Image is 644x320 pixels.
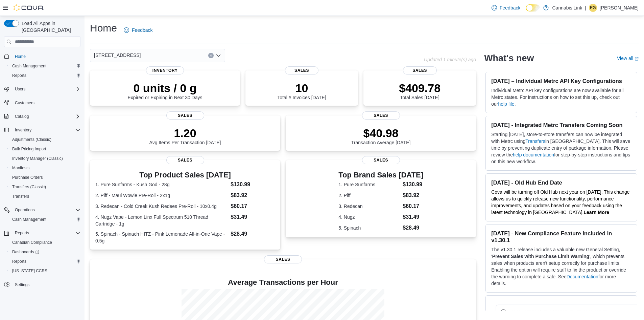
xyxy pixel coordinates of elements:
button: Settings [1,280,83,290]
p: Starting [DATE], store-to-store transfers can now be integrated with Metrc using in [GEOGRAPHIC_D... [491,131,631,165]
a: Settings [12,281,32,289]
span: Sales [362,156,400,164]
span: Transfers (Classic) [9,183,80,191]
span: Cash Management [12,63,46,69]
button: Reports [12,229,32,237]
span: Sales [285,66,319,74]
a: Transfers (Classic) [9,183,49,191]
button: Inventory [1,125,83,135]
span: Users [15,86,25,92]
span: Transfers [9,192,80,200]
span: [STREET_ADDRESS] [94,51,141,59]
h3: [DATE] - Integrated Metrc Transfers Coming Soon [491,122,631,128]
dt: 3. Redecan [338,203,400,210]
span: Sales [166,111,204,120]
dd: $83.92 [231,191,275,199]
nav: Complex example [4,48,80,307]
a: Feedback [121,23,155,37]
h3: Top Product Sales [DATE] [95,171,275,179]
a: View allExternal link [617,56,639,61]
span: Customers [12,99,80,107]
dd: $60.17 [403,202,423,210]
button: Reports [1,228,83,238]
a: Manifests [9,164,32,172]
span: EG [590,4,596,12]
span: Adjustments (Classic) [12,137,51,142]
span: Cova will be turning off Old Hub next year on [DATE]. This change allows us to quickly release ne... [491,189,629,215]
a: Documentation [567,274,598,279]
span: Customers [15,100,34,106]
dt: 1. Pure Sunfarms - Kush God - 28g [95,181,228,188]
h2: What's new [484,53,534,64]
p: The v1.30.1 release includes a valuable new General Setting, ' ', which prevents sales when produ... [491,246,631,287]
h1: Home [90,21,117,35]
dd: $31.49 [403,213,423,221]
span: Reports [12,73,26,78]
span: Purchase Orders [12,175,43,180]
button: Customers [1,98,83,108]
p: 0 units / 0 g [128,81,202,95]
p: Cannabis Link [552,4,582,12]
button: Canadian Compliance [7,238,83,247]
dd: $130.99 [231,180,275,189]
p: | [585,4,586,12]
p: $40.98 [351,126,411,140]
button: Open list of options [216,53,221,58]
strong: Prevent Sales with Purchase Limit Warning [492,254,589,259]
span: Sales [166,156,204,164]
button: Cash Management [7,61,83,71]
span: [US_STATE] CCRS [12,268,47,274]
span: Washington CCRS [9,267,80,275]
dt: 1. Pure Sunfarms [338,181,400,188]
button: Bulk Pricing Import [7,144,83,154]
span: Cash Management [12,217,46,222]
a: [US_STATE] CCRS [9,267,50,275]
span: Reports [9,257,80,265]
button: Catalog [12,112,31,121]
button: Operations [1,205,83,215]
input: Dark Mode [526,4,540,12]
span: Dashboards [12,249,39,255]
p: 10 [277,81,326,95]
span: Load All Apps in [GEOGRAPHIC_DATA] [19,20,80,34]
button: Transfers (Classic) [7,182,83,192]
a: Feedback [489,1,523,15]
h3: [DATE] – Individual Metrc API Key Configurations [491,78,631,84]
dd: $130.99 [403,180,423,189]
span: Feedback [132,27,152,34]
button: Inventory Manager (Classic) [7,154,83,163]
span: Reports [12,229,80,237]
span: Bulk Pricing Import [12,146,46,152]
div: Avg Items Per Transaction [DATE] [149,126,221,145]
div: Total # Invoices [DATE] [277,81,326,100]
dt: 5. Spinach - Spinach HITZ - Pink Lemonade All-in-One Vape - 0.5g [95,231,228,244]
a: Purchase Orders [9,173,46,182]
span: Transfers (Classic) [12,184,46,190]
dt: 2. Piff [338,192,400,199]
p: Updated 1 minute(s) ago [424,57,476,62]
h3: Top Brand Sales [DATE] [338,171,423,179]
dt: 4. Nugz [338,214,400,220]
dt: 4. Nugz Vape - Lemon Linx Full Spectrum 510 Thread Cartridge - 1g [95,214,228,227]
span: Settings [12,280,80,289]
h3: [DATE] - New Compliance Feature Included in v1.30.1 [491,230,631,243]
span: Feedback [500,4,520,11]
div: Total Sales [DATE] [399,81,440,100]
svg: External link [635,57,639,61]
a: Transfers [9,192,32,200]
button: Cash Management [7,215,83,224]
dd: $28.49 [231,230,275,238]
span: Inventory [146,66,184,74]
dd: $31.49 [231,213,275,221]
span: Manifests [9,164,80,172]
a: Cash Management [9,215,49,223]
a: help file [498,101,514,107]
span: Settings [15,282,29,287]
button: Purchase Orders [7,173,83,182]
div: Emily Griffiths [589,4,597,12]
span: Adjustments (Classic) [9,135,80,144]
button: Transfers [7,192,83,201]
button: Reports [7,257,83,266]
a: Adjustments (Classic) [9,135,54,144]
